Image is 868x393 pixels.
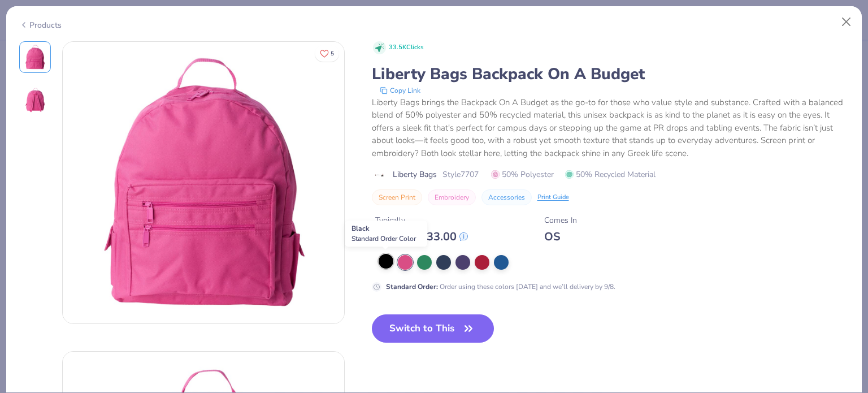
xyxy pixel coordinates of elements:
[345,221,427,247] div: Black
[481,189,532,205] button: Accessories
[537,193,569,202] div: Print Guide
[372,171,387,180] img: brand logo
[375,214,468,226] div: Typically
[544,214,577,226] div: Comes In
[315,45,339,62] button: Like
[372,189,422,205] button: Screen Print
[386,282,438,291] strong: Standard Order :
[21,44,49,71] img: Front
[331,51,334,57] span: 5
[375,230,468,244] div: $ 25.00 - $ 33.00
[372,63,849,85] div: Liberty Bags Backpack On A Budget
[565,169,656,180] span: 50% Recycled Material
[428,189,476,205] button: Embroidery
[836,11,857,33] button: Close
[63,42,344,323] img: Front
[389,43,423,53] span: 33.5K Clicks
[372,96,849,160] div: Liberty Bags brings the Backpack On A Budget as the go-to for those who value style and substance...
[19,19,62,31] div: Products
[351,234,416,243] span: Standard Order Color
[393,169,437,180] span: Liberty Bags
[21,87,49,114] img: Back
[386,282,615,292] div: Order using these colors [DATE] and we’ll delivery by 9/8.
[544,230,577,244] div: OS
[491,169,554,180] span: 50% Polyester
[376,85,424,96] button: copy to clipboard
[372,314,494,343] button: Switch to This
[442,169,479,180] span: Style 7707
